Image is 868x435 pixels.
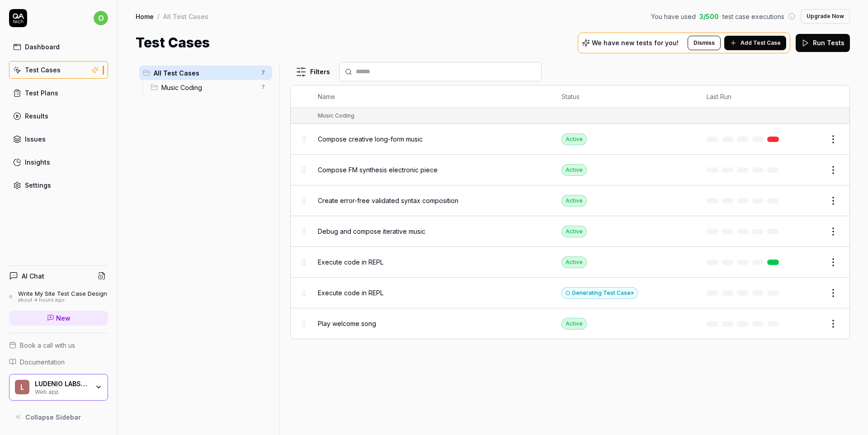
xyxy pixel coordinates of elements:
th: Status [552,85,698,108]
span: Add Test Case [741,39,781,47]
a: Dashboard [9,38,108,56]
span: Create error-free validated syntax composition [318,196,458,205]
div: Active [561,164,587,176]
div: Web app [35,388,89,395]
span: test case executions [722,12,784,21]
h4: AI Chat [22,271,44,281]
button: Generating Test Case» [561,287,638,299]
div: Insights [25,157,50,167]
span: New [56,313,71,323]
span: Collapse Sidebar [25,412,81,422]
button: Add Test Case [724,36,786,50]
a: Book a call with us [9,340,108,350]
tr: Play welcome songActive [291,308,849,339]
span: Compose FM synthesis electronic piece [318,165,438,175]
tr: Debug and compose iterative musicActive [291,216,849,247]
div: Active [561,318,587,330]
div: Music Coding [318,112,354,120]
span: L [15,380,29,394]
a: Test Cases [9,61,108,79]
span: Play welcome song [318,319,376,328]
span: Music Coding [161,83,256,92]
span: Execute code in REPL [318,257,383,267]
div: All Test Cases [163,12,208,21]
span: Documentation [20,357,65,367]
button: LLUDENIO LABS LTDWeb app [9,374,108,401]
span: All Test Cases [154,68,256,78]
a: Test Plans [9,84,108,102]
div: Active [561,195,587,207]
a: Results [9,107,108,125]
div: about 4 hours ago [18,297,107,303]
div: Write My Site Test Case Design [18,290,107,297]
div: Issues [25,134,46,144]
tr: Execute code in REPLGenerating Test Case» [291,278,849,308]
span: 7 [258,67,269,78]
div: Dashboard [25,42,60,52]
a: Generating Test Case» [561,289,638,297]
h1: Test Cases [136,33,210,53]
div: / [157,12,160,21]
div: Test Plans [25,88,58,98]
th: Last Run [698,85,792,108]
span: You have used [651,12,696,21]
a: Insights [9,153,108,171]
div: Drag to reorderMusic Coding7 [147,80,272,95]
div: Active [561,256,587,268]
a: Issues [9,130,108,148]
a: Settings [9,176,108,194]
tr: Compose FM synthesis electronic pieceActive [291,155,849,185]
button: Run Tests [796,34,850,52]
button: Dismiss [688,36,721,50]
tr: Create error-free validated syntax compositionActive [291,185,849,216]
tr: Execute code in REPLActive [291,247,849,278]
th: Name [309,85,552,108]
button: Filters [290,63,335,81]
span: o [94,11,108,25]
button: Upgrade Now [801,9,850,24]
span: Compose creative long-form music [318,134,423,144]
span: Debug and compose iterative music [318,227,425,236]
span: Execute code in REPL [318,288,383,298]
div: Generating Test Case » [561,287,638,299]
a: Documentation [9,357,108,367]
span: 7 [258,82,269,93]
div: LUDENIO LABS LTD [35,380,89,388]
div: Active [561,133,587,145]
button: Collapse Sidebar [9,408,108,426]
a: New [9,311,108,326]
span: Book a call with us [20,340,75,350]
div: Test Cases [25,65,61,75]
div: Active [561,226,587,237]
button: o [94,9,108,27]
p: We have new tests for you! [592,40,679,46]
div: Settings [25,180,51,190]
a: Home [136,12,154,21]
span: 3 / 500 [699,12,719,21]
a: Write My Site Test Case Designabout 4 hours ago [9,290,108,303]
div: Results [25,111,48,121]
tr: Compose creative long-form musicActive [291,124,849,155]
